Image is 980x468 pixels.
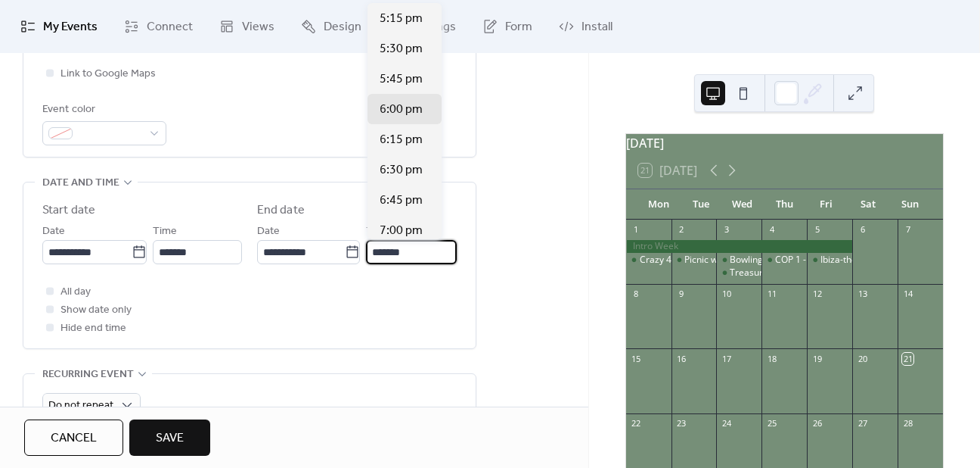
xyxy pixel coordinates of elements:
div: [DATE] [626,134,943,152]
span: Cancel [51,429,97,448]
div: Start date [42,201,95,220]
div: Intro Week [626,240,853,253]
div: 1 [631,224,642,236]
div: COP 1 - [GEOGRAPHIC_DATA] [775,254,900,267]
div: Picnic w/ board games [684,254,779,267]
div: Bowling [716,254,761,267]
div: 24 [721,418,732,429]
a: Install [547,6,624,47]
div: Treasure Hunt [716,267,761,279]
span: Form [505,18,532,36]
span: Recurring event [42,366,134,384]
div: 23 [676,418,687,429]
div: Fri [805,189,847,220]
div: 15 [631,353,642,364]
div: Picnic w/ board games [671,254,717,267]
span: Hide end time [60,320,126,338]
div: 2 [676,224,687,236]
div: 20 [857,353,868,364]
div: Wed [721,189,763,220]
span: Install [581,18,612,36]
div: Sat [847,189,889,220]
span: 6:30 pm [380,161,423,179]
span: Link to Google Maps [60,65,156,83]
div: 5 [811,224,823,236]
span: Do not repeat [48,395,113,416]
button: Save [129,420,210,456]
div: 10 [721,289,732,300]
div: 3 [721,224,732,236]
span: Time [366,223,390,241]
span: Date and time [42,174,119,192]
div: 12 [811,289,823,300]
div: Tue [680,189,721,220]
span: Design [324,18,361,36]
div: Treasure [PERSON_NAME] [730,267,842,279]
div: 27 [857,418,868,429]
span: Save [156,429,184,448]
div: End date [257,201,305,220]
div: Sun [889,189,931,220]
div: 4 [766,224,777,236]
span: All day [60,283,91,301]
a: Views [208,6,286,47]
div: 11 [766,289,777,300]
a: My Events [9,6,109,47]
div: 19 [811,353,823,364]
span: Time [153,223,177,241]
span: 6:00 pm [380,101,423,119]
span: Views [242,18,274,36]
span: 6:45 pm [380,192,423,210]
span: Date [257,223,280,241]
div: Crazy 44 - Campus Tour [640,254,741,267]
div: 26 [811,418,823,429]
span: Date [42,223,65,241]
a: Connect [113,6,204,47]
span: 5:30 pm [380,40,423,58]
div: Ibiza-themed Brunch [820,254,908,267]
div: Mon [638,189,680,220]
div: 8 [631,289,642,300]
div: 16 [676,353,687,364]
span: 6:15 pm [380,131,423,149]
div: 28 [902,418,913,429]
div: 21 [902,353,913,364]
div: 6 [857,224,868,236]
div: 13 [857,289,868,300]
div: Event color [42,101,163,119]
div: Bowling [730,254,763,267]
a: Form [471,6,544,47]
div: COP 1 - Ibiza [761,254,807,267]
div: 9 [676,289,687,300]
a: Design [290,6,373,47]
div: 25 [766,418,777,429]
div: 17 [721,353,732,364]
div: Thu [764,189,805,220]
div: 7 [902,224,913,236]
span: My Events [43,18,98,36]
span: 5:15 pm [380,10,423,28]
span: 5:45 pm [380,70,423,89]
div: 18 [766,353,777,364]
div: 22 [631,418,642,429]
span: Show date only [60,301,132,320]
button: Cancel [24,420,123,456]
div: Crazy 44 - Campus Tour [626,254,671,267]
div: 14 [902,289,913,300]
span: 7:00 pm [380,222,423,240]
div: Ibiza-themed Brunch [807,254,852,267]
span: Connect [147,18,193,36]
